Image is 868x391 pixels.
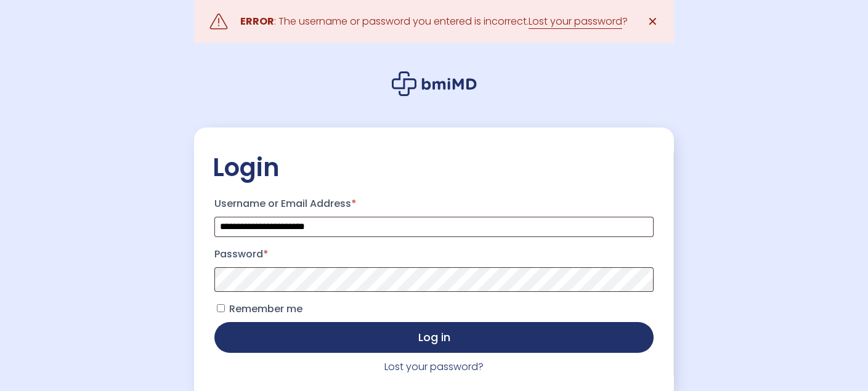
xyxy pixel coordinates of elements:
[529,14,622,29] a: Lost your password
[214,244,654,264] label: Password
[640,9,665,34] a: ✕
[214,194,654,214] label: Username or Email Address
[647,13,658,30] span: ✕
[384,360,484,374] a: Lost your password?
[229,302,302,316] span: Remember me
[213,152,655,183] h2: Login
[240,13,628,30] div: : The username or password you entered is incorrect. ?
[240,14,274,28] strong: ERROR
[214,322,654,353] button: Log in
[217,304,225,312] input: Remember me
